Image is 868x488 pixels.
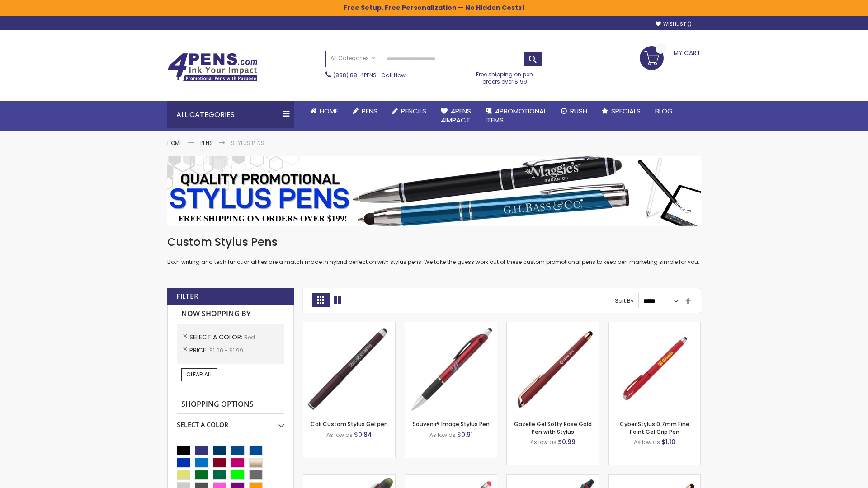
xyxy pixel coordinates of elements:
label: Sort By [615,297,634,305]
a: Rush [554,101,594,121]
a: Wishlist [656,21,692,28]
a: Gazelle Gel Softy Rose Gold Pen with Stylus-Red [507,322,599,329]
a: Orbitor 4 Color Assorted Ink Metallic Stylus Pens-Red [507,474,599,482]
span: 4PROMOTIONAL ITEMS [486,106,547,125]
a: Home [303,101,345,121]
span: - Call Now! [333,71,407,79]
span: $0.99 [558,437,576,446]
span: Rush [570,106,587,116]
a: Islander Softy Gel with Stylus - ColorJet Imprint-Red [405,474,497,482]
span: $0.91 [457,430,473,439]
a: 4Pens4impact [434,101,478,131]
div: All Categories [167,101,294,128]
a: 4PROMOTIONALITEMS [478,101,554,131]
h1: Custom Stylus Pens [167,235,701,249]
a: Souvenir® Image Stylus Pen-Red [405,322,497,329]
a: All Categories [326,51,380,66]
span: Select A Color [189,333,244,342]
a: (888) 88-4PENS [333,71,377,79]
a: Cyber Stylus 0.7mm Fine Point Gel Grip Pen [620,420,689,435]
a: Clear All [181,368,217,381]
span: Red [244,333,255,341]
a: Pencils [385,101,434,121]
span: Specials [611,106,641,116]
a: Souvenir® Image Stylus Pen [413,420,490,428]
a: Blog [648,101,680,121]
span: $1.00 - $1.99 [209,347,243,354]
strong: Stylus Pens [231,139,264,147]
a: Souvenir® Jalan Highlighter Stylus Pen Combo-Red [303,474,395,482]
a: Pens [345,101,385,121]
a: Cyber Stylus 0.7mm Fine Point Gel Grip Pen-Red [609,322,700,329]
span: Pens [362,106,377,116]
span: Pencils [401,106,426,116]
span: As low as [634,438,660,446]
span: As low as [429,431,456,439]
span: Clear All [186,371,212,378]
a: Cali Custom Stylus Gel pen [311,420,388,428]
a: Gazelle Gel Softy Rose Gold Pen with Stylus [514,420,592,435]
span: Price [189,346,209,355]
div: Select A Color [177,414,284,429]
img: Stylus Pens [167,156,701,226]
strong: Grid [312,293,329,307]
a: Pens [200,139,213,147]
a: Home [167,139,182,147]
span: As low as [326,431,353,439]
span: As low as [530,438,557,446]
span: Blog [655,106,673,116]
strong: Now Shopping by [177,305,284,324]
a: Specials [594,101,648,121]
img: Cyber Stylus 0.7mm Fine Point Gel Grip Pen-Red [609,322,700,414]
span: $0.84 [354,430,372,439]
img: Gazelle Gel Softy Rose Gold Pen with Stylus-Red [507,322,599,414]
span: Home [320,106,338,116]
span: All Categories [330,55,376,62]
span: 4Pens 4impact [441,106,471,125]
a: Cali Custom Stylus Gel pen-Red [303,322,395,329]
div: Free shipping on pen orders over $199 [467,67,543,85]
img: Souvenir® Image Stylus Pen-Red [405,322,497,414]
strong: Shopping Options [177,395,284,414]
div: Both writing and tech functionalities are a match made in hybrid perfection with stylus pens. We ... [167,235,701,266]
a: Gazelle Gel Softy Rose Gold Pen with Stylus - ColorJet-Red [609,474,700,482]
span: $1.10 [661,437,675,446]
strong: Filter [176,291,198,301]
img: 4Pens Custom Pens and Promotional Products [167,53,258,82]
img: Cali Custom Stylus Gel pen-Red [303,322,395,414]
